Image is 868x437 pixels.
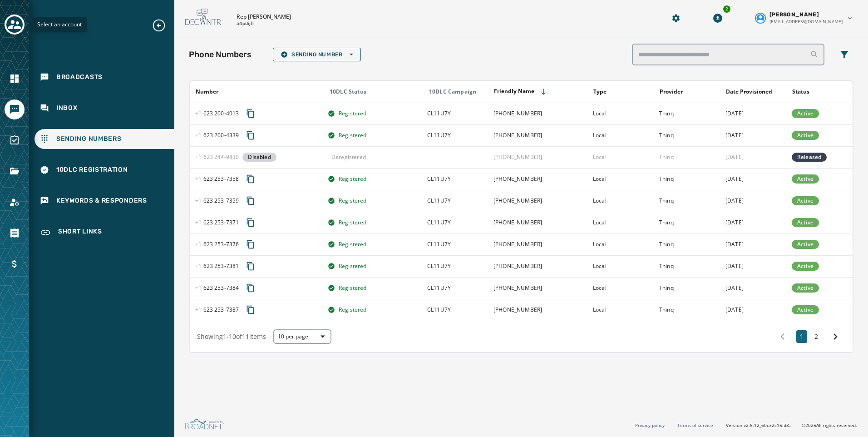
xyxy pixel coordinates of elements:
td: [DATE] [720,103,786,124]
button: Sort by [object Object] [656,84,686,99]
td: Local [587,146,654,168]
td: Thinq [654,146,720,168]
span: Registered [339,306,367,313]
span: Registered [339,284,367,292]
span: Active [797,306,814,313]
div: 10DLC Status [330,88,421,95]
a: Navigate to Surveys [5,130,25,150]
td: Thinq [654,277,720,299]
button: Copy phone number to clipboard [242,127,259,144]
td: Local [587,299,654,321]
span: Active [797,219,814,226]
span: Select an account [37,20,82,28]
span: v2.5.12_60c32c15fd37978ea97d18c88c1d5e69e1bdb78b [744,422,794,429]
button: Sending Number [273,48,361,61]
button: 1 [796,330,807,343]
span: 623 253 - 7358 [195,175,239,183]
td: Local [587,168,654,190]
td: [DATE] [720,233,786,255]
a: Navigate to Broadcasts [35,67,174,87]
button: Copy phone number to clipboard [242,171,259,187]
span: +1 [195,153,203,161]
button: Toggle account select drawer [5,15,25,35]
button: Copy phone number to clipboard [242,214,259,231]
td: Thinq [654,168,720,190]
span: US House Rep. Abraham Hamadeh will use this campaign to provide constituents with text surveys, e... [427,109,451,117]
span: +1 [195,109,203,117]
a: Navigate to Sending Numbers [35,129,174,149]
td: [PHONE_NUMBER] [488,190,587,212]
td: [DATE] [720,168,786,190]
span: US House Rep. Abraham Hamadeh will use this campaign to provide constituents with text surveys, e... [427,131,451,139]
span: Sending Number [281,51,353,58]
td: [DATE] [720,277,786,299]
button: Copy phone number to clipboard [242,193,259,209]
button: Sort by [object Object] [789,84,813,99]
span: Broadcasts [56,73,103,82]
button: Sort by [object Object] [590,84,610,99]
span: +1 [195,175,203,183]
button: 10 per page [273,329,331,344]
span: Active [797,110,814,117]
span: Registered [339,110,367,117]
span: © 2025 All rights reserved. [802,422,857,428]
span: Inbox [56,104,78,113]
a: Navigate to Keywords & Responders [35,191,174,211]
span: Sending Numbers [56,134,122,144]
a: Navigate to Inbox [35,98,174,118]
span: Registered [339,132,367,139]
span: 623 253 - 7376 [195,241,239,248]
span: Registered [339,241,367,248]
a: Navigate to Orders [5,223,25,243]
span: +1 [195,240,203,248]
span: Short Links [58,227,102,238]
span: [PERSON_NAME] [769,11,819,18]
button: 2 [811,330,822,343]
button: User settings [751,7,857,29]
a: Navigate to Home [5,69,25,89]
span: Registered [339,175,367,183]
span: 10 per page [278,333,327,340]
button: Copy phone number to clipboard [242,105,259,122]
a: Navigate to Account [5,192,25,212]
td: [PHONE_NUMBER] [488,146,587,168]
span: Deregistered [331,154,366,161]
span: Released [797,154,821,161]
td: [DATE] [720,299,786,321]
span: Registered [339,219,367,226]
span: 623 244 - 9830 [195,154,239,161]
span: [EMAIL_ADDRESS][DOMAIN_NAME] [769,18,843,25]
button: Copy phone number to clipboard [242,280,259,296]
a: Navigate to Files [5,161,25,181]
button: Manage global settings [668,10,684,26]
td: [DATE] [720,212,786,233]
td: Local [587,212,654,233]
td: Thinq [654,212,720,233]
span: 623 253 - 7384 [195,284,239,292]
button: Sort by [object Object] [192,84,222,99]
span: +1 [195,218,203,226]
span: Active [797,241,814,248]
a: Navigate to 10DLC Registration [35,160,174,180]
td: [PHONE_NUMBER] [488,168,587,190]
span: Registered [339,197,367,204]
span: 623 253 - 7381 [195,263,239,270]
span: Keywords & Responders [56,196,147,205]
span: Registered [339,263,367,270]
span: +1 [195,262,203,270]
div: 2 [722,5,731,14]
td: Thinq [654,124,720,146]
a: Navigate to Messaging [5,99,25,119]
h2: Phone Numbers [189,48,252,61]
span: +1 [195,284,203,292]
td: [DATE] [720,255,786,277]
span: US House Rep. Abraham Hamadeh will use this campaign to provide constituents with text surveys, e... [427,197,451,204]
span: Active [797,284,814,292]
span: 623 253 - 7387 [195,306,239,313]
span: +1 [195,131,203,139]
td: Thinq [654,255,720,277]
button: Sort by [object Object] [490,84,551,99]
span: +1 [195,306,203,313]
button: Copy phone number to clipboard [242,236,259,253]
td: Thinq [654,190,720,212]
